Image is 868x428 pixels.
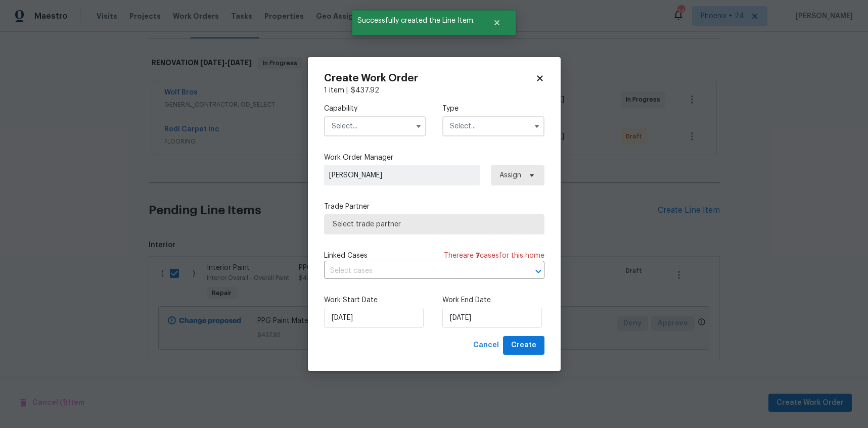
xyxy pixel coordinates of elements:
button: Create [503,336,544,355]
label: Work Order Manager [324,153,544,163]
button: Close [480,13,514,33]
label: Capability [324,104,426,114]
h2: Create Work Order [324,73,535,83]
span: Linked Cases [324,251,368,261]
span: Assign [499,170,521,180]
input: Select... [324,116,426,136]
span: Cancel [473,339,499,352]
span: [PERSON_NAME] [329,170,475,180]
span: There are case s for this home [444,251,544,261]
button: Open [531,264,545,278]
span: 7 [476,252,480,259]
input: Select cases [324,263,516,279]
span: Select trade partner [333,219,536,229]
button: Show options [531,120,543,132]
input: Select... [442,116,544,136]
input: M/D/YYYY [324,308,424,328]
span: $ 437.92 [351,87,379,94]
label: Work Start Date [324,295,426,305]
label: Type [442,104,544,114]
label: Work End Date [442,295,544,305]
label: Trade Partner [324,202,544,212]
span: Successfully created the Line Item. [352,10,480,31]
div: 1 item | [324,85,544,96]
input: M/D/YYYY [442,308,542,328]
span: Create [511,339,536,352]
button: Show options [413,120,425,132]
button: Cancel [469,336,503,355]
